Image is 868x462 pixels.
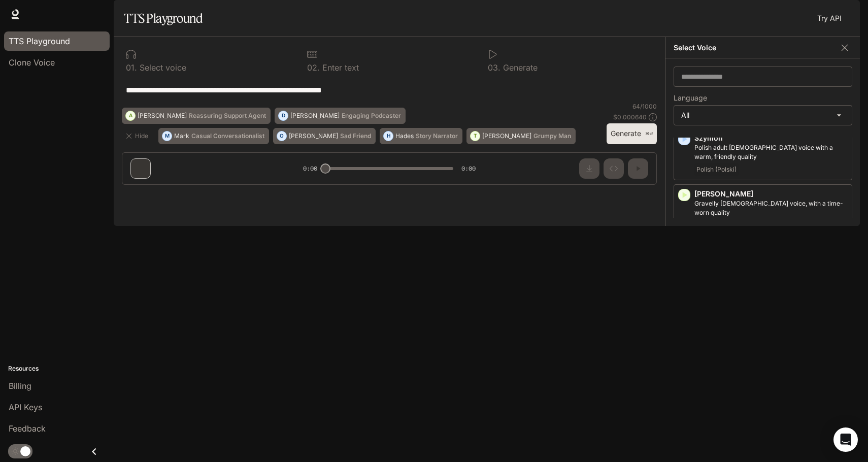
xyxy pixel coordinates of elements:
div: Open Intercom Messenger [833,427,858,452]
button: MMarkCasual Conversationalist [158,128,269,144]
p: [PERSON_NAME] [482,133,531,139]
button: HHadesStory Narrator [380,128,462,144]
p: Reassuring Support Agent [189,113,266,119]
h1: TTS Playground [124,8,203,28]
p: Story Narrator [416,133,458,139]
a: Try API [813,8,846,28]
div: O [277,128,286,144]
p: $ 0.000640 [613,113,647,121]
p: Select voice [137,63,186,72]
p: Grumpy Man [533,133,571,139]
p: Gravelly male voice, with a time-worn quality [694,199,848,217]
div: H [384,128,393,144]
p: [PERSON_NAME] [138,113,187,119]
p: Sad Friend [340,133,371,139]
button: Generate⌘⏎ [607,123,657,144]
p: Generate [500,63,538,72]
p: Language [674,94,707,102]
span: Polish (Polski) [694,163,739,176]
p: Mark [174,133,189,139]
button: Hide [122,128,154,144]
button: A[PERSON_NAME]Reassuring Support Agent [122,108,271,124]
p: Hades [395,133,414,139]
button: T[PERSON_NAME]Grumpy Man [466,128,576,144]
p: Polish adult male voice with a warm, friendly quality [694,143,848,161]
p: [PERSON_NAME] [290,113,340,119]
div: All [674,106,852,125]
p: [PERSON_NAME] [694,189,848,199]
p: Engaging Podcaster [342,113,401,119]
p: 0 2 . [307,63,320,72]
div: M [162,128,172,144]
p: 0 3 . [488,63,500,72]
p: Enter text [320,63,359,72]
p: Szymon [694,133,848,143]
button: D[PERSON_NAME]Engaging Podcaster [275,108,406,124]
p: Casual Conversationalist [191,133,264,139]
p: ⌘⏎ [645,131,653,137]
div: T [471,128,480,144]
div: D [279,108,288,124]
button: O[PERSON_NAME]Sad Friend [273,128,376,144]
div: A [126,108,135,124]
p: [PERSON_NAME] [289,133,338,139]
p: 64 / 1000 [632,102,657,111]
p: 0 1 . [126,63,137,72]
